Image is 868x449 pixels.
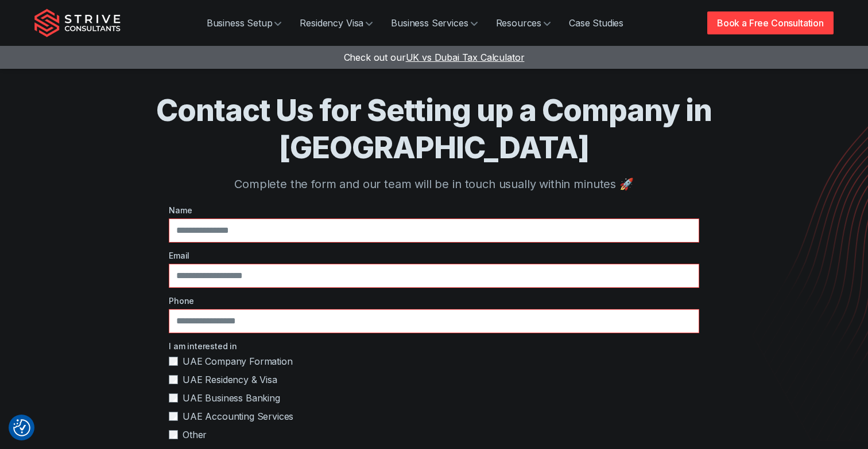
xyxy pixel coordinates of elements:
input: Other [169,430,178,439]
span: UAE Company Formation [183,354,293,368]
span: Other [183,428,207,442]
img: Revisit consent button [13,419,30,436]
a: Check out ourUK vs Dubai Tax Calculator [344,52,525,63]
span: UAE Business Banking [183,391,280,405]
p: Complete the form and our team will be in touch usually within minutes 🚀 [80,175,788,193]
input: UAE Residency & Visa [169,375,178,384]
a: Business Services [382,11,486,34]
label: Phone [169,295,699,307]
label: I am interested in [169,340,699,352]
input: UAE Business Banking [169,393,178,403]
span: UK vs Dubai Tax Calculator [406,52,525,63]
a: Resources [487,11,560,34]
span: UAE Accounting Services [183,409,293,423]
span: UAE Residency & Visa [183,373,277,386]
a: Case Studies [560,11,633,34]
label: Name [169,204,699,216]
button: Consent Preferences [13,419,30,436]
label: Email [169,249,699,261]
a: Business Setup [197,11,291,34]
a: Book a Free Consultation [707,11,834,34]
h1: Contact Us for Setting up a Company in [GEOGRAPHIC_DATA] [80,92,788,166]
img: Strive Consultants [34,9,121,37]
input: UAE Accounting Services [169,412,178,421]
input: UAE Company Formation [169,357,178,366]
a: Residency Visa [290,11,382,34]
